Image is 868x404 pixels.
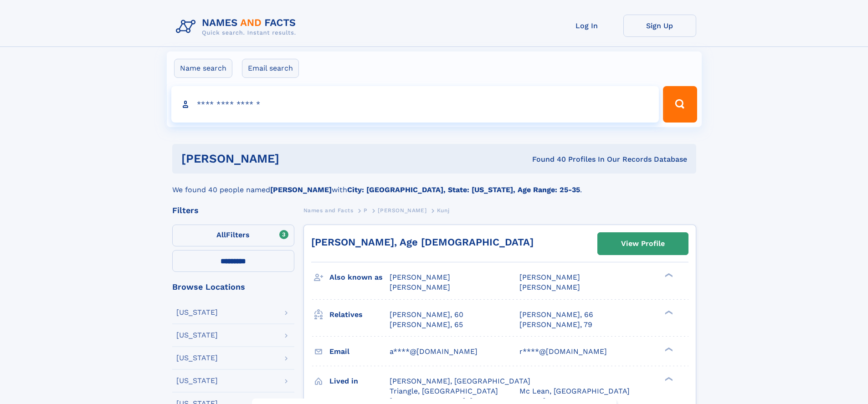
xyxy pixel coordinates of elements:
[519,310,593,320] a: [PERSON_NAME], 66
[347,185,580,194] b: City: [GEOGRAPHIC_DATA], State: [US_STATE], Age Range: 25-35
[172,206,294,215] div: Filters
[181,153,406,164] h1: [PERSON_NAME]
[329,307,390,322] h3: Relatives
[390,310,463,320] a: [PERSON_NAME], 60
[176,354,218,362] div: [US_STATE]
[329,270,390,285] h3: Also known as
[623,15,696,37] a: Sign Up
[174,59,232,78] label: Name search
[550,15,623,37] a: Log In
[329,373,390,389] h3: Lived in
[172,15,303,39] img: Logo Names and Facts
[390,387,498,395] span: Triangle, [GEOGRAPHIC_DATA]
[242,59,299,78] label: Email search
[663,309,673,315] div: ❯
[311,236,534,248] a: [PERSON_NAME], Age [DEMOGRAPHIC_DATA]
[437,207,449,214] span: Kunj
[176,377,218,384] div: [US_STATE]
[519,283,580,291] span: [PERSON_NAME]
[216,230,226,239] span: All
[390,273,450,281] span: [PERSON_NAME]
[598,233,688,255] a: View Profile
[519,273,580,281] span: [PERSON_NAME]
[364,207,368,214] span: P
[663,86,697,123] button: Search Button
[621,233,665,254] div: View Profile
[172,225,294,246] label: Filters
[663,346,673,352] div: ❯
[329,344,390,359] h3: Email
[663,376,673,382] div: ❯
[172,174,696,195] div: We found 40 people named with .
[176,332,218,339] div: [US_STATE]
[663,272,673,278] div: ❯
[390,377,530,385] span: [PERSON_NAME], [GEOGRAPHIC_DATA]
[519,320,592,330] a: [PERSON_NAME], 79
[378,207,426,214] span: [PERSON_NAME]
[176,309,218,316] div: [US_STATE]
[406,154,687,164] div: Found 40 Profiles In Our Records Database
[378,205,426,216] a: [PERSON_NAME]
[270,185,332,194] b: [PERSON_NAME]
[519,387,630,395] span: Mc Lean, [GEOGRAPHIC_DATA]
[172,283,294,291] div: Browse Locations
[171,86,659,123] input: search input
[364,205,368,216] a: P
[390,320,463,330] a: [PERSON_NAME], 65
[303,205,354,216] a: Names and Facts
[390,283,450,291] span: [PERSON_NAME]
